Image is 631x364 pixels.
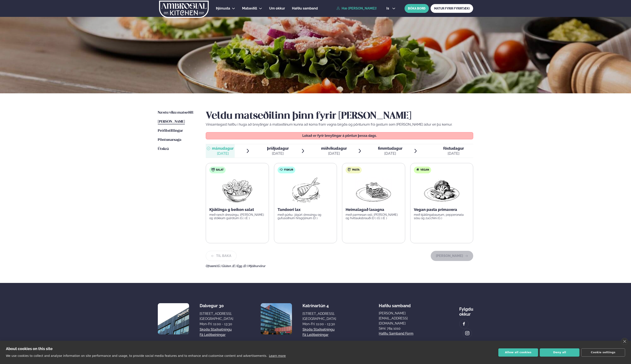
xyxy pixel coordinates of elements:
[462,322,466,326] img: image alt
[405,4,429,13] button: BÓKA BORÐ
[200,322,233,327] div: Mon-Fri: 11:00 - 13:30
[378,146,402,151] span: fimmtudagur
[158,147,169,151] span: Útskrá
[200,311,233,321] div: [STREET_ADDRESS], [GEOGRAPHIC_DATA]
[158,129,183,133] span: Prófílstillingar
[346,213,402,220] p: með parmesan osti, [PERSON_NAME] og hvítlauksbrauði (D ) (G ) (E )
[200,332,226,337] a: Fá leiðbeiningar
[459,303,473,317] div: Fylgdu okkur
[206,110,473,122] h2: Veldu matseðilinn þinn fyrir [PERSON_NAME]
[216,6,230,10] span: Þjónusta
[465,331,470,336] img: image alt
[379,300,411,308] span: Hafðu samband
[210,134,469,137] p: Lokað er fyrir breytingar á pöntun þessa dags.
[321,151,347,156] div: [DATE]
[158,147,169,152] a: Útskrá
[414,213,470,220] p: með kjúklingabaunum, pepperonata sósu og zucchini (G )
[379,331,413,336] a: Hafðu samband form
[443,151,464,156] div: [DATE]
[420,168,429,172] span: Vegan
[459,319,468,328] a: image alt
[158,138,181,142] span: Pöntunarsaga
[379,311,416,326] a: [PERSON_NAME][EMAIL_ADDRESS][DOMAIN_NAME]
[216,6,230,11] a: Þjónusta
[383,7,399,10] button: is
[303,303,336,308] div: Katrínartún 4
[337,7,377,10] a: Hæ [PERSON_NAME]!
[269,6,285,10] span: Um okkur
[159,1,209,18] img: logo
[303,311,336,321] div: [STREET_ADDRESS], [GEOGRAPHIC_DATA]
[158,119,185,124] a: [PERSON_NAME]
[242,6,257,10] span: Matseðill
[212,146,234,151] span: mánudagur
[379,326,416,331] p: Sími: 784 1010
[348,168,351,171] img: pasta.svg
[267,146,289,151] span: þriðjudagur
[206,122,473,127] p: Vinsamlegast hafðu í huga að breytingar á matseðlinum kunna að koma fram vegna birgða og pöntunum...
[206,251,237,261] button: Til baka
[243,264,266,268] span: (D ) Mjólkurvörur
[158,303,189,334] img: image alt
[269,354,286,357] a: Learn more
[303,327,335,332] a: Skoða staðsetningu
[211,168,215,171] img: salad.svg
[261,303,292,334] img: image alt
[217,264,232,268] span: (G ) Glúten ,
[303,332,328,337] a: Fá leiðbeiningar
[206,264,473,268] div: Ofnæmi:
[346,207,402,212] p: Heimalagað lasagna
[581,348,625,357] button: Cookie settings
[200,327,232,332] a: Skoða staðsetningu
[378,151,402,156] div: [DATE]
[292,6,318,10] span: Hafðu samband
[540,348,579,357] button: Deny all
[6,354,267,357] p: We use cookies to collect and analyse information on site performance and usage, to provide socia...
[158,137,181,143] a: Pöntunarsaga
[269,6,285,11] a: Um okkur
[352,168,360,172] span: Pasta
[280,168,283,171] img: fish.svg
[443,146,464,151] span: föstudagur
[158,128,183,133] a: Prófílstillingar
[386,7,390,10] span: is
[284,168,293,172] span: Fiskur
[292,6,318,11] a: Hafðu samband
[158,111,194,114] span: Næstu viku matseðill
[431,251,473,261] button: [PERSON_NAME]
[463,329,472,338] a: image alt
[416,168,419,171] img: Vegan.svg
[242,6,257,11] a: Matseðill
[200,303,233,308] div: Dalvegur 30
[158,110,194,115] a: Næstu viku matseðill
[212,151,234,156] div: [DATE]
[498,348,538,357] button: Allow all cookies
[6,346,53,351] strong: About cookies on this site
[219,177,256,204] img: Salad.png
[321,146,347,151] span: miðvikudagur
[232,264,243,268] span: (E ) Egg ,
[267,151,289,156] div: [DATE]
[158,120,185,124] span: [PERSON_NAME]
[355,177,392,204] img: Lasagna.png
[209,207,265,212] p: Kjúklinga g beikon salat
[423,177,460,204] img: Vegan.png
[278,213,334,220] p: með gúrku- jógúrt dressingu og gufusoðnum hrísgrjónum (D )
[216,168,224,172] span: Salat
[303,322,336,327] div: Mon-Fri: 11:00 - 13:30
[287,177,324,204] img: Fish.png
[414,207,470,212] p: Vegan pasta primavera
[209,213,265,220] p: með ranch dressingu, [PERSON_NAME] og stökkum gulrótum (G ) (E )
[431,4,473,13] a: MATUR FYRIR FYRIRTÆKI
[621,338,628,345] a: close
[278,207,334,212] p: Tandoori lax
